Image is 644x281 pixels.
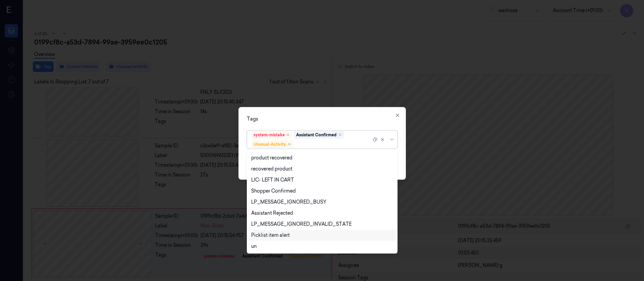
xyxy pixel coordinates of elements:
[251,165,292,172] div: recovered product
[251,210,293,217] div: Assistant Rejected
[254,141,286,147] div: Unusual-Activity
[251,232,290,239] div: Picklist item alert
[251,188,296,195] div: Shopper Confirmed
[251,199,327,206] div: LP_MESSAGE_IGNORED_BUSY
[286,133,290,137] div: Remove ,system-mistake
[296,132,337,138] div: Assistant Confirmed
[287,142,291,146] div: Remove ,Unusual-Activity
[247,115,398,122] div: Tags
[254,132,285,138] div: system-mistake
[251,243,257,250] div: un
[338,133,342,137] div: Remove ,Assistant Confirmed
[251,154,292,161] div: product recovered
[251,221,352,228] div: LP_MESSAGE_IGNORED_INVALID_STATE
[251,177,294,184] div: LIC- LEFT IN CART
